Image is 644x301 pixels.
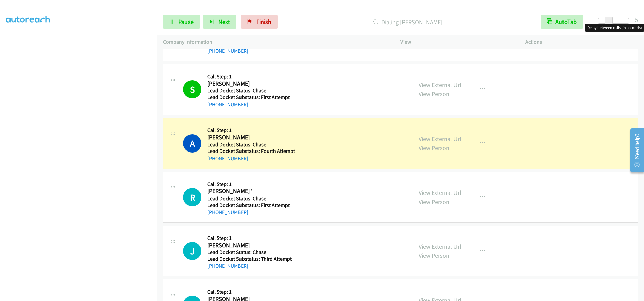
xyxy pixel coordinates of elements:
a: View Person [419,252,449,259]
h5: Lead Docket Status: Chase [207,87,293,94]
a: View External Url [419,81,461,89]
button: AutoTab [541,15,583,29]
div: The call is yet to be attempted [183,242,201,260]
a: [PHONE_NUMBER] [207,209,248,215]
a: Finish [241,15,278,29]
h5: Lead Docket Status: Chase [207,141,295,148]
div: The call is yet to be attempted [183,188,201,206]
a: [PHONE_NUMBER] [207,155,248,162]
h2: [PERSON_NAME] ' [207,187,293,195]
button: Next [203,15,236,29]
span: Next [218,18,230,26]
p: Actions [525,38,638,46]
iframe: Resource Center [625,124,644,177]
a: View External Url [419,189,461,197]
h5: Lead Docket Substatus: Fourth Attempt [207,148,295,155]
a: View Person [419,198,449,206]
h5: Lead Docket Status: Chase [207,195,293,202]
h5: Lead Docket Status: Chase [207,249,293,256]
h1: J [183,242,201,260]
h2: [PERSON_NAME] [207,80,293,88]
a: [PHONE_NUMBER] [207,101,248,108]
h5: Call Step: 1 [207,235,293,242]
a: View External Url [419,135,461,143]
h5: Call Step: 1 [207,73,293,80]
h5: Lead Docket Substatus: First Attempt [207,202,293,209]
p: Dialing [PERSON_NAME] [287,17,529,27]
a: [PHONE_NUMBER] [207,263,248,269]
h1: S [183,80,201,98]
h5: Call Step: 1 [207,127,295,134]
a: [PHONE_NUMBER] [207,48,248,54]
h2: [PERSON_NAME] [207,134,293,141]
h5: Call Step: 1 [207,289,293,295]
h1: R [183,188,201,206]
a: Pause [163,15,200,29]
a: View Person [419,144,449,152]
h5: Lead Docket Substatus: Third Attempt [207,256,293,262]
h5: Call Step: 1 [207,181,293,188]
span: Finish [256,18,271,26]
a: View External Url [419,243,461,250]
span: Pause [178,18,194,26]
h2: [PERSON_NAME] [207,242,293,249]
div: 5 [635,15,638,24]
a: View Person [419,90,449,98]
h5: Lead Docket Substatus: First Attempt [207,94,293,101]
h1: A [183,134,201,153]
p: Company Information [163,38,388,46]
p: View [400,38,513,46]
